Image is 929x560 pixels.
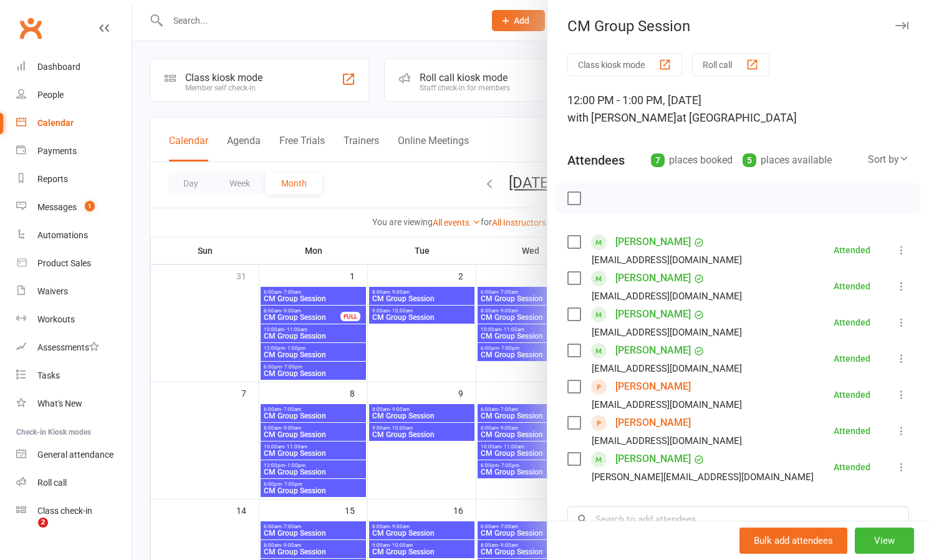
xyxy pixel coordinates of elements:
[834,427,870,435] div: Attended
[651,152,733,169] div: places booked
[85,201,95,211] span: 1
[834,318,870,327] div: Attended
[16,137,132,165] a: Payments
[37,202,77,212] div: Messages
[37,90,64,100] div: People
[567,111,676,124] span: with [PERSON_NAME]
[855,528,914,554] button: View
[38,518,48,528] span: 2
[567,152,625,169] div: Attendees
[567,53,682,76] button: Class kiosk mode
[615,377,691,397] a: [PERSON_NAME]
[615,268,691,288] a: [PERSON_NAME]
[16,249,132,278] a: Product Sales
[37,314,75,324] div: Workouts
[16,362,132,390] a: Tasks
[547,17,929,35] div: CM Group Session
[592,469,814,485] div: [PERSON_NAME][EMAIL_ADDRESS][DOMAIN_NAME]
[651,153,665,167] div: 7
[15,12,46,44] a: Clubworx
[37,506,92,516] div: Class check-in
[37,286,68,296] div: Waivers
[37,342,99,352] div: Assessments
[37,450,113,460] div: General attendance
[834,390,870,399] div: Attended
[16,109,132,137] a: Calendar
[615,232,691,252] a: [PERSON_NAME]
[834,354,870,363] div: Attended
[16,497,132,525] a: Class kiosk mode
[37,478,67,488] div: Roll call
[592,433,742,449] div: [EMAIL_ADDRESS][DOMAIN_NAME]
[567,92,909,127] div: 12:00 PM - 1:00 PM, [DATE]
[16,81,132,109] a: People
[37,398,82,408] div: What's New
[16,278,132,306] a: Waivers
[692,53,769,76] button: Roll call
[592,397,742,413] div: [EMAIL_ADDRESS][DOMAIN_NAME]
[12,518,42,548] iframe: Intercom live chat
[16,165,132,193] a: Reports
[567,506,909,533] input: Search to add attendees
[16,469,132,497] a: Roll call
[834,246,870,254] div: Attended
[592,252,742,268] div: [EMAIL_ADDRESS][DOMAIN_NAME]
[37,146,77,156] div: Payments
[16,306,132,334] a: Workouts
[37,118,74,128] div: Calendar
[615,449,691,469] a: [PERSON_NAME]
[743,153,756,167] div: 5
[16,334,132,362] a: Assessments
[592,288,742,304] div: [EMAIL_ADDRESS][DOMAIN_NAME]
[739,528,847,554] button: Bulk add attendees
[37,370,60,380] div: Tasks
[615,304,691,324] a: [PERSON_NAME]
[615,413,691,433] a: [PERSON_NAME]
[868,152,909,168] div: Sort by
[676,111,797,124] span: at [GEOGRAPHIC_DATA]
[834,282,870,291] div: Attended
[37,258,91,268] div: Product Sales
[16,390,132,418] a: What's New
[592,360,742,377] div: [EMAIL_ADDRESS][DOMAIN_NAME]
[615,340,691,360] a: [PERSON_NAME]
[16,53,132,81] a: Dashboard
[16,221,132,249] a: Automations
[37,62,80,72] div: Dashboard
[834,463,870,471] div: Attended
[37,230,88,240] div: Automations
[16,441,132,469] a: General attendance kiosk mode
[592,324,742,340] div: [EMAIL_ADDRESS][DOMAIN_NAME]
[37,174,68,184] div: Reports
[16,193,132,221] a: Messages 1
[743,152,832,169] div: places available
